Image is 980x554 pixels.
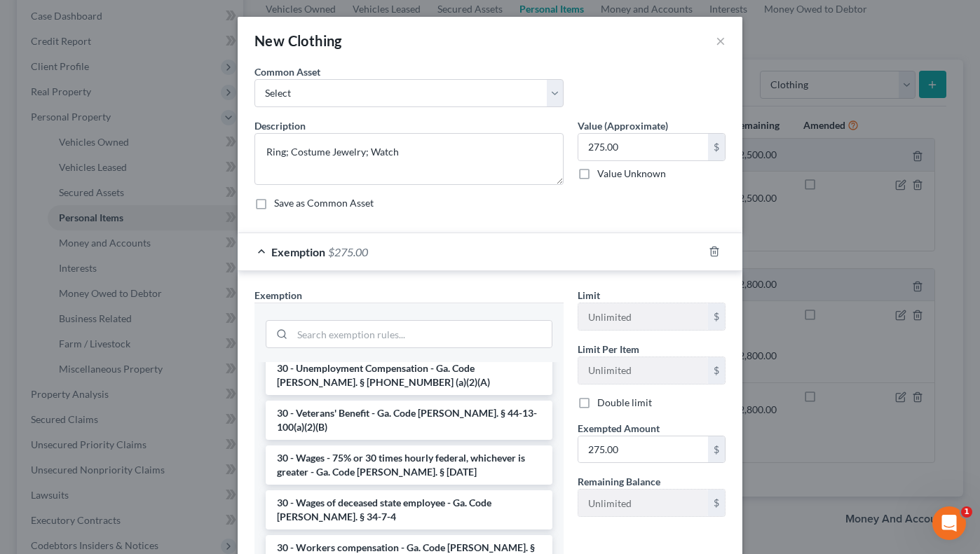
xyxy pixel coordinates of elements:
input: 0.00 [578,436,708,463]
div: $ [708,490,725,516]
span: $275.00 [328,245,368,258]
label: Common Asset [254,64,320,79]
button: × [716,32,726,49]
label: Remaining Balance [578,474,660,489]
input: -- [578,303,708,330]
input: 0.00 [578,134,708,160]
input: Search exemption rules... [292,321,552,347]
div: $ [708,134,725,160]
input: -- [578,490,708,516]
li: 30 - Wages - 75% or 30 times hourly federal, whichever is greater - Ga. Code [PERSON_NAME]. § [DATE] [266,445,552,485]
label: Save as Common Asset [274,196,374,210]
span: 1 [961,506,972,518]
iframe: Intercom live chat [932,506,966,540]
label: Limit Per Item [578,342,639,356]
span: Exempted Amount [578,422,660,434]
label: Value Unknown [597,167,666,181]
label: Double limit [597,396,652,410]
label: Value (Approximate) [578,118,668,133]
li: 30 - Veterans' Benefit - Ga. Code [PERSON_NAME]. § 44-13-100(a)(2)(B) [266,401,552,440]
div: $ [708,436,725,463]
span: Limit [578,289,600,301]
div: $ [708,357,725,384]
input: -- [578,357,708,384]
span: Exemption [271,245,325,258]
li: 30 - Wages of deceased state employee - Ga. Code [PERSON_NAME]. § 34-7-4 [266,490,552,529]
span: Exemption [254,289,302,301]
span: Description [254,120,306,132]
div: $ [708,303,725,330]
div: New Clothing [254,31,342,50]
li: 30 - Unemployment Compensation - Ga. Code [PERSON_NAME]. § [PHONE_NUMBER] (a)(2)(A) [266,356,552,395]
